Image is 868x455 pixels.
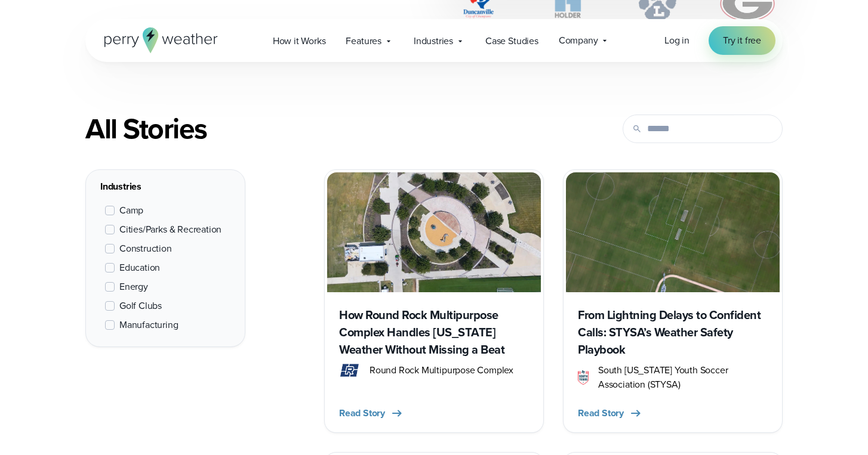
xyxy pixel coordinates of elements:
span: South [US_STATE] Youth Soccer Association (STYSA) [598,363,768,392]
span: Case Studies [485,34,538,48]
span: Read Story [578,406,624,420]
a: Log in [664,33,690,48]
a: Try it free [709,26,775,55]
span: Construction [119,242,172,256]
span: Read Story [339,406,385,420]
div: All Stories [85,112,544,146]
a: Round Rock Complex How Round Rock Multipurpose Complex Handles [US_STATE] Weather Without Missing... [324,169,544,433]
span: Energy [119,280,148,294]
span: Features [346,34,381,48]
span: Try it free [723,33,761,48]
span: Round Rock Multipurpose Complex [370,363,513,377]
a: Case Studies [475,29,549,53]
span: Education [119,261,160,275]
img: STYSA [578,370,589,385]
h3: How Round Rock Multipurpose Complex Handles [US_STATE] Weather Without Missing a Beat [339,307,529,358]
img: Round Rock Complex [327,172,541,292]
span: Cities/Parks & Recreation [119,222,221,237]
div: Industries [100,179,230,194]
button: Read Story [578,406,643,420]
span: Company [559,33,598,48]
button: Read Story [339,406,404,420]
span: Industries [414,34,453,48]
span: Golf Clubs [119,299,162,313]
span: Camp [119,203,143,218]
span: How it Works [273,34,326,48]
a: From Lightning Delays to Confident Calls: STYSA’s Weather Safety Playbook STYSA South [US_STATE] ... [563,169,783,433]
span: Log in [664,33,690,47]
span: Manufacturing [119,318,178,332]
h3: From Lightning Delays to Confident Calls: STYSA’s Weather Safety Playbook [578,307,768,358]
a: How it Works [263,29,336,53]
img: round rock [339,363,360,377]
